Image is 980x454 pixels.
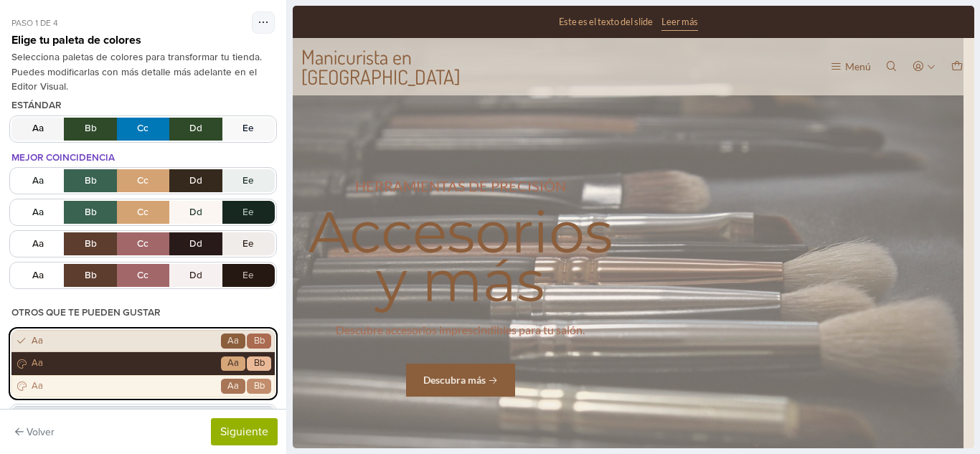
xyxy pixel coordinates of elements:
button: AaBbCcDdEe [11,232,275,255]
span: Aa [227,334,239,349]
span: Bb [254,379,265,394]
span: Paso 1 de 4 [11,16,58,29]
h3: Elige tu paleta de colores [11,34,141,47]
button: AaBbCcDdEe [11,118,275,141]
button: AaBbCcDdEe [11,264,275,287]
span: Aa [29,379,219,394]
h4: Estándar [11,100,62,111]
span: Aa [29,334,219,349]
span: Aa [227,379,239,394]
button: Siguiente [211,418,278,445]
button: Carro [656,51,673,72]
div: Selecciona paletas de colores para transformar tu tienda. Puedes modificarlas con más detalle más... [11,50,275,94]
span: Bb [254,356,265,371]
div: Menú [552,56,578,66]
span: Aa [227,356,239,371]
button: Buscar [590,51,608,72]
span: Bb [254,334,265,349]
button: AaAaBbAaAaBbAaAaBb [11,330,275,397]
button: Volver [9,421,61,443]
button: Acceso [616,51,646,72]
h4: Otros que te pueden gustar [11,307,161,318]
button: AaBbCcDdEe [11,169,275,192]
span: Aa [29,356,219,371]
h4: Mejor coincidencia [11,152,115,164]
a: Manicurista en [GEOGRAPHIC_DATA] [9,41,281,81]
button: AaBbCcDdEe [11,201,275,224]
button: Menú [534,51,581,72]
